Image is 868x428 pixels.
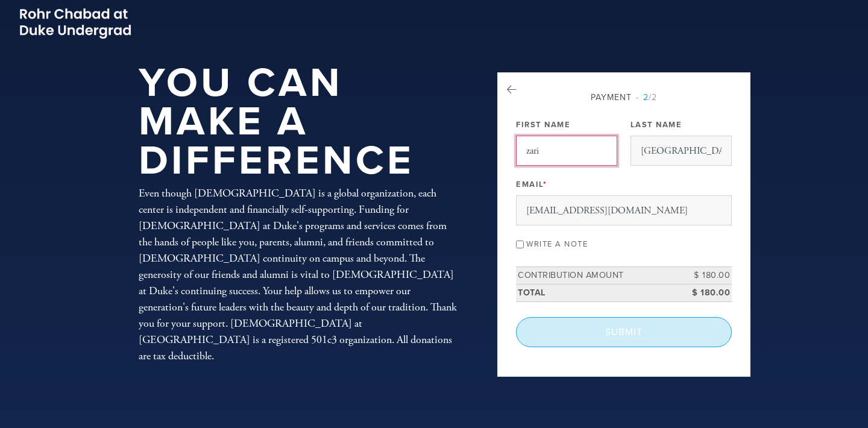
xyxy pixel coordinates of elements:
[678,284,732,301] td: $ 180.00
[643,92,649,102] span: 2
[543,180,547,189] span: This field is required.
[516,119,570,130] label: First Name
[139,185,458,364] div: Even though [DEMOGRAPHIC_DATA] is a global organization, each center is independent and financial...
[516,267,678,285] td: Contribution Amount
[516,91,732,104] div: Payment
[636,92,657,102] span: /2
[18,6,133,40] img: Picture2_0.png
[516,317,732,347] input: Submit
[526,239,588,249] label: Write a note
[678,267,732,285] td: $ 180.00
[516,284,678,301] td: Total
[139,64,458,181] h1: You Can Make a Difference
[631,119,682,130] label: Last Name
[516,179,547,190] label: Email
